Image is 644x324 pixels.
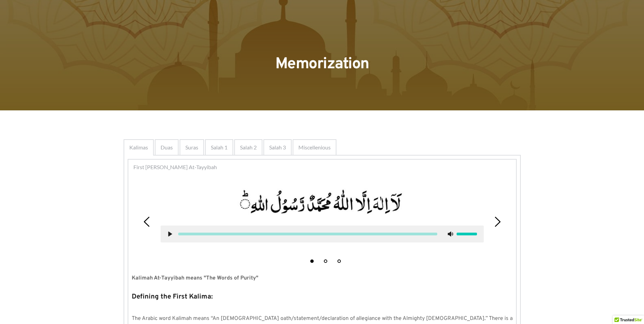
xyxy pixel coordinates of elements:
span: Duas [161,143,173,151]
strong: Defining the First Kalima: [132,292,213,301]
button: 1 of 3 [310,259,314,263]
span: Salah 3 [269,143,286,151]
strong: Kalimah At-Tayyibah means "The Words of Purity" [132,275,258,282]
span: Salah 2 [240,143,257,151]
span: Memorization [275,54,369,74]
span: Salah 1 [211,143,227,151]
span: Kalimas [129,143,148,151]
span: Suras [185,143,198,151]
button: 3 of 3 [337,259,341,263]
span: First [PERSON_NAME] At-Tayyibah [133,163,217,171]
button: 2 of 3 [324,259,327,263]
span: Miscellenious [298,143,331,151]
